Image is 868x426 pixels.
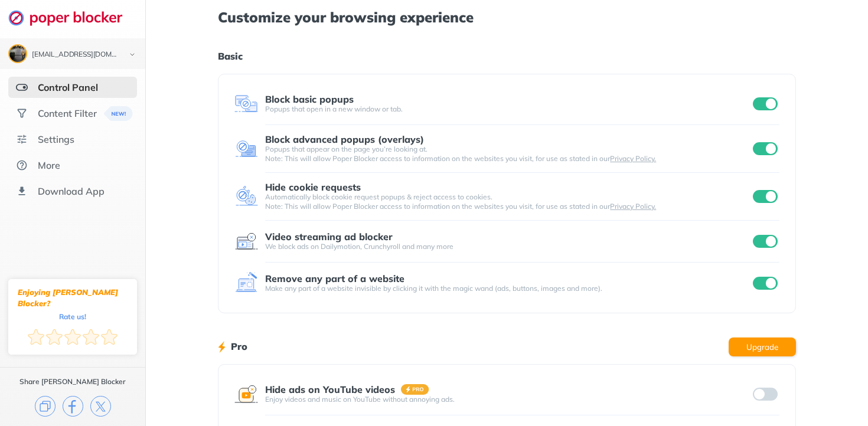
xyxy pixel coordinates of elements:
[38,159,60,171] div: More
[234,92,258,116] img: feature icon
[9,45,26,62] img: ACg8ocIaiZzEYZAhGeyIX6nLLERm7zymrB9mUJxbp2uGwq5kzj9nAYM=s96-c
[38,133,74,145] div: Settings
[101,106,130,121] img: menuBanner.svg
[265,395,750,404] div: Enjoy videos and music on YouTube without annoying ads.
[231,339,247,354] h1: Pro
[265,145,750,163] div: Popups that appear on the page you’re looking at. Note: This will allow Poper Blocker access to i...
[234,137,258,160] img: feature icon
[38,81,98,93] div: Control Panel
[32,51,119,59] div: fumark2000@gmail.com
[729,337,796,356] button: Upgrade
[265,182,361,192] div: Hide cookie requests
[265,134,424,145] div: Block advanced popups (overlays)
[234,271,258,295] img: feature icon
[265,231,393,242] div: Video streaming ad blocker
[8,9,135,26] img: logo-webpage.svg
[265,384,395,395] div: Hide ads on YouTube videos
[218,9,795,25] h1: Customize your browsing experience
[59,314,86,319] div: Rate us!
[35,396,56,417] img: copy.svg
[38,185,105,197] div: Download App
[234,230,258,253] img: feature icon
[218,340,226,354] img: lighting bolt
[265,104,750,114] div: Popups that open in a new window or tab.
[18,287,128,309] div: Enjoying [PERSON_NAME] Blocker?
[610,202,656,211] a: Privacy Policy.
[63,396,83,417] img: facebook.svg
[125,48,139,61] img: chevron-bottom-black.svg
[234,382,258,406] img: feature icon
[265,284,750,293] div: Make any part of a website invisible by clicking it with the magic wand (ads, buttons, images and...
[265,192,750,211] div: Automatically block cookie request popups & reject access to cookies. Note: This will allow Poper...
[16,107,28,119] img: social.svg
[218,48,795,64] h1: Basic
[16,185,28,197] img: download-app.svg
[265,273,404,284] div: Remove any part of a website
[265,94,354,104] div: Block basic popups
[234,185,258,208] img: feature icon
[16,81,28,93] img: features-selected.svg
[610,154,656,163] a: Privacy Policy.
[38,107,97,119] div: Content Filter
[90,396,111,417] img: x.svg
[16,159,28,171] img: about.svg
[401,384,429,395] img: pro-badge.svg
[19,377,126,386] div: Share [PERSON_NAME] Blocker
[265,242,750,251] div: We block ads on Dailymotion, Crunchyroll and many more
[16,133,28,145] img: settings.svg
